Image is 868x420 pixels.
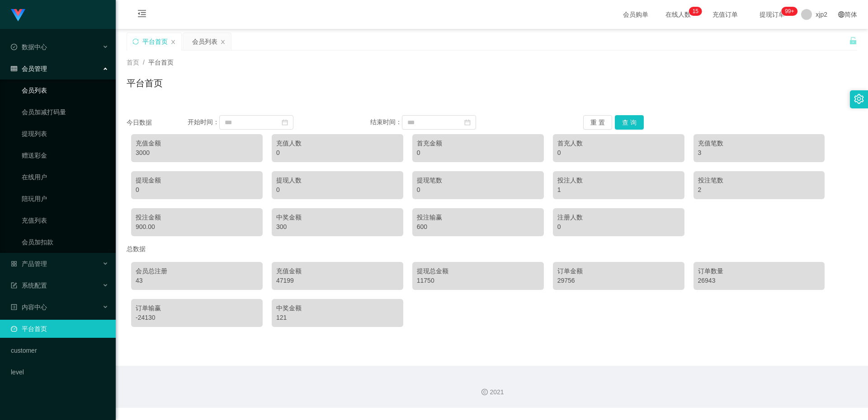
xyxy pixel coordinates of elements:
div: 900.00 [136,222,258,232]
div: 2 [698,185,821,195]
div: 充值金额 [136,139,258,148]
span: 系统配置 [11,282,47,289]
i: 图标: close [220,39,226,45]
div: 总数据 [127,241,857,257]
a: 在线用户 [22,168,108,186]
button: 重 置 [583,115,612,130]
span: 平台首页 [148,59,174,66]
div: 提现笔数 [417,176,539,185]
div: 43 [136,276,258,285]
i: 图标: copyright [481,389,488,395]
i: 图标: appstore-o [11,261,17,267]
div: 300 [276,222,399,232]
a: 提现列表 [22,125,108,143]
div: 26943 [698,276,821,285]
div: -24130 [136,313,258,322]
div: 47199 [276,276,399,285]
div: 会员列表 [192,33,217,50]
a: 会员加减打码量 [22,103,108,121]
a: level [11,363,108,381]
div: 29756 [557,276,680,285]
div: 订单数量 [698,266,821,276]
span: 充值订单 [708,11,742,18]
i: 图标: menu-fold [127,0,157,29]
img: logo.9652507e.png [11,9,25,22]
div: 充值笔数 [698,139,821,148]
i: 图标: calendar [464,119,471,126]
i: 图标: check-circle-o [11,44,17,50]
i: 图标: profile [11,304,17,310]
div: 首充人数 [557,139,680,148]
sup: 15 [689,7,702,16]
div: 2021 [123,387,861,397]
div: 600 [417,222,539,232]
a: 赠送彩金 [22,146,108,164]
span: 提现订单 [755,11,789,18]
div: 0 [557,148,680,158]
i: 图标: unlock [849,37,857,45]
div: 充值金额 [276,266,399,276]
i: 图标: setting [854,94,864,104]
div: 0 [417,148,539,158]
a: 陪玩用户 [22,190,108,208]
p: 1 [693,7,696,16]
span: 内容中心 [11,303,47,311]
i: 图标: sync [132,38,139,45]
div: 0 [276,185,399,195]
div: 1 [557,185,680,195]
i: 图标: global [838,11,844,18]
div: 3 [698,148,821,158]
span: / [143,59,145,66]
div: 投注笔数 [698,176,821,185]
span: 产品管理 [11,260,47,267]
div: 0 [136,185,258,195]
div: 投注人数 [557,176,680,185]
span: 开始时间： [188,118,219,126]
div: 投注金额 [136,213,258,222]
i: 图标: close [170,39,176,45]
button: 查 询 [615,115,644,130]
div: 平台首页 [142,33,168,50]
sup: 214 [781,7,797,16]
span: 首页 [127,59,139,66]
div: 121 [276,313,399,322]
a: 会员列表 [22,81,108,99]
h1: 平台首页 [127,76,163,90]
i: 图标: calendar [282,119,288,126]
div: 订单金额 [557,266,680,276]
span: 结束时间： [370,118,402,126]
i: 图标: form [11,282,17,289]
div: 投注输赢 [417,213,539,222]
div: 注册人数 [557,213,680,222]
a: 会员加扣款 [22,233,108,251]
div: 0 [276,148,399,158]
div: 订单输赢 [136,303,258,313]
a: 图标: dashboard平台首页 [11,320,108,338]
span: 会员管理 [11,65,47,72]
div: 会员总注册 [136,266,258,276]
div: 首充金额 [417,139,539,148]
a: 充值列表 [22,211,108,229]
span: 数据中心 [11,43,47,51]
i: 图标: table [11,65,17,72]
div: 提现人数 [276,176,399,185]
div: 11750 [417,276,539,285]
a: customer [11,341,108,359]
p: 5 [695,7,698,16]
div: 充值人数 [276,139,399,148]
div: 0 [417,185,539,195]
div: 0 [557,222,680,232]
div: 今日数据 [127,118,188,127]
div: 中奖金额 [276,213,399,222]
div: 提现总金额 [417,266,539,276]
span: 在线人数 [661,11,695,18]
div: 中奖金额 [276,303,399,313]
div: 提现金额 [136,176,258,185]
div: 3000 [136,148,258,158]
